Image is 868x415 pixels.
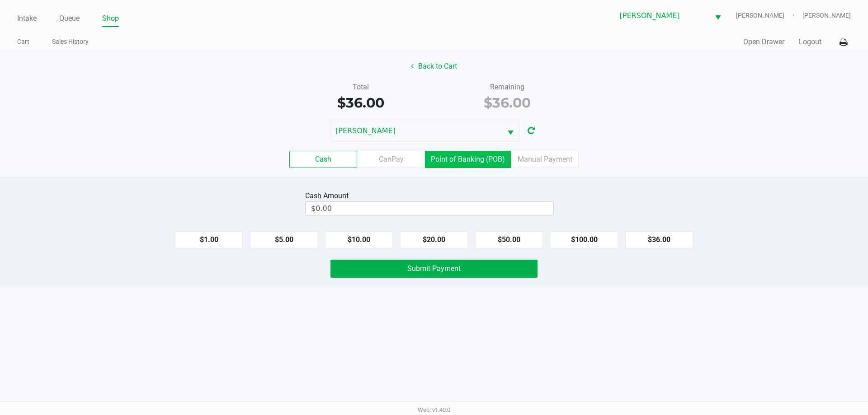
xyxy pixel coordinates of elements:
[743,37,784,47] button: Open Drawer
[550,231,618,248] button: $100.00
[400,231,468,248] button: $20.00
[102,12,119,25] a: Shop
[405,58,463,75] button: Back to Cart
[736,11,802,20] span: [PERSON_NAME]
[294,93,427,113] div: $36.00
[799,37,821,47] button: Logout
[625,231,693,248] button: $36.00
[305,191,352,201] div: Cash Amount
[335,126,496,136] span: [PERSON_NAME]
[330,260,538,278] button: Submit Payment
[441,93,574,113] div: $36.00
[357,151,425,168] label: CanPay
[294,82,427,93] div: Total
[802,11,851,20] span: [PERSON_NAME]
[17,12,37,25] a: Intake
[52,36,89,47] a: Sales History
[325,231,393,248] button: $10.00
[289,151,357,168] label: Cash
[17,36,29,47] a: Cart
[425,151,511,168] label: Point of Banking (POB)
[418,406,450,413] span: Web: v1.40.0
[59,12,80,25] a: Queue
[175,231,243,248] button: $1.00
[407,264,461,273] span: Submit Payment
[475,231,543,248] button: $50.00
[250,231,318,248] button: $5.00
[441,82,574,93] div: Remaining
[709,5,726,26] button: Select
[502,120,519,141] button: Select
[511,151,579,168] label: Manual Payment
[620,10,704,21] span: [PERSON_NAME]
